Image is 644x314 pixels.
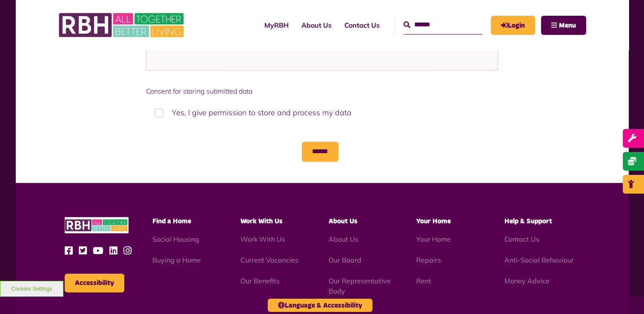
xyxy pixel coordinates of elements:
a: Money Advice [504,277,550,285]
a: Your Home [416,235,451,243]
button: Accessibility [65,274,124,292]
button: Language & Accessibility [268,299,372,312]
span: Help & Support [504,218,552,225]
a: Social Housing - open in a new tab [152,235,199,243]
span: Your Home [416,218,451,225]
img: RBH [65,217,129,234]
a: Rent [416,277,431,285]
a: Repairs [416,256,441,264]
span: About Us [328,218,357,225]
a: Our Benefits [240,277,280,285]
span: Menu [559,22,576,29]
button: Navigation [541,16,586,35]
iframe: Netcall Web Assistant for live chat [606,276,644,314]
a: About Us [328,235,358,243]
a: Our Board [328,256,361,264]
a: Anti-Social Behaviour [504,256,574,264]
label: Consent for storing submitted data [146,86,498,96]
a: Contact Us [338,14,386,37]
span: Find a Home [152,218,191,225]
a: Contact Us [504,235,539,243]
span: Work With Us [240,218,283,225]
input: Search [404,16,482,34]
a: Our Representative Body [328,277,390,295]
img: RBH [58,9,186,42]
a: Current Vacancies [240,256,298,264]
a: Work With Us [240,235,285,243]
a: Buying a Home [152,256,201,264]
a: About Us [295,14,338,37]
label: Yes, I give permission to store and process my data [146,100,498,125]
a: MyRBH [258,14,295,37]
input: Submit button [302,142,338,161]
a: MyRBH [491,16,535,35]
